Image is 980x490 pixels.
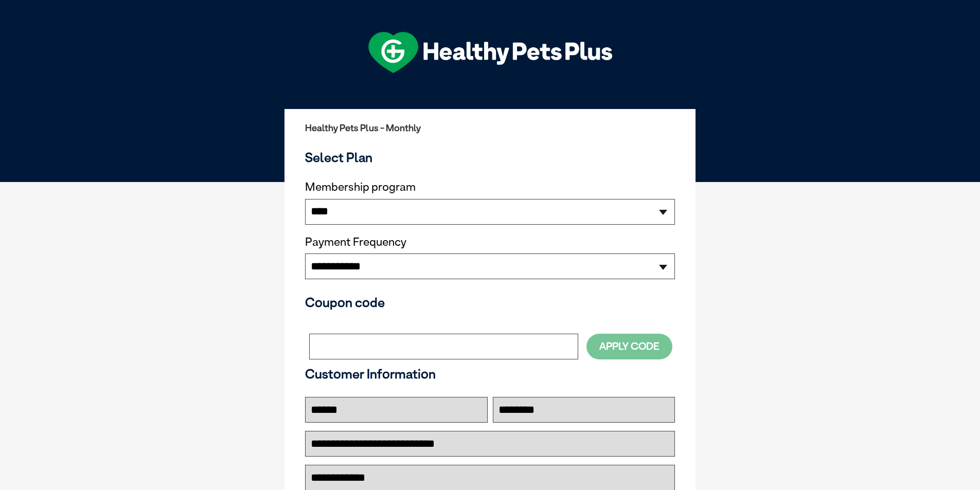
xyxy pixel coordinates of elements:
button: Apply Code [586,334,672,359]
h3: Select Plan [305,150,675,165]
label: Payment Frequency [305,235,406,249]
h2: Healthy Pets Plus - Monthly [305,123,675,133]
h3: Customer Information [305,366,675,382]
img: hpp-logo-landscape-green-white.png [368,32,612,73]
h3: Coupon code [305,295,675,310]
label: Membership program [305,180,675,194]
